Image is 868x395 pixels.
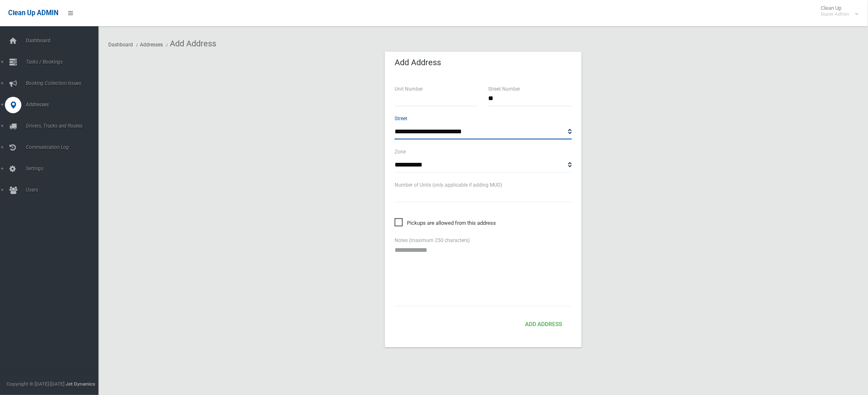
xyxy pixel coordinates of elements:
[385,55,451,71] header: Add Address
[522,317,565,332] button: Add Address
[23,59,105,65] span: Tasks / Bookings
[23,144,105,150] span: Communication Log
[817,5,858,17] span: Clean Up
[164,36,216,51] li: Add Address
[66,381,95,387] strong: Jet Dynamics
[395,218,496,228] span: Pickups are allowed from this address
[23,187,105,193] span: Users
[8,9,58,17] span: Clean Up ADMIN
[7,381,64,387] span: Copyright © [DATE]-[DATE]
[23,102,105,107] span: Addresses
[23,166,105,171] span: Settings
[821,11,850,17] small: Super Admin
[23,80,105,86] span: Booking Collection Issues
[140,42,163,48] a: Addresses
[23,123,105,129] span: Drivers, Trucks and Routes
[23,38,105,43] span: Dashboard
[108,42,133,48] a: Dashboard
